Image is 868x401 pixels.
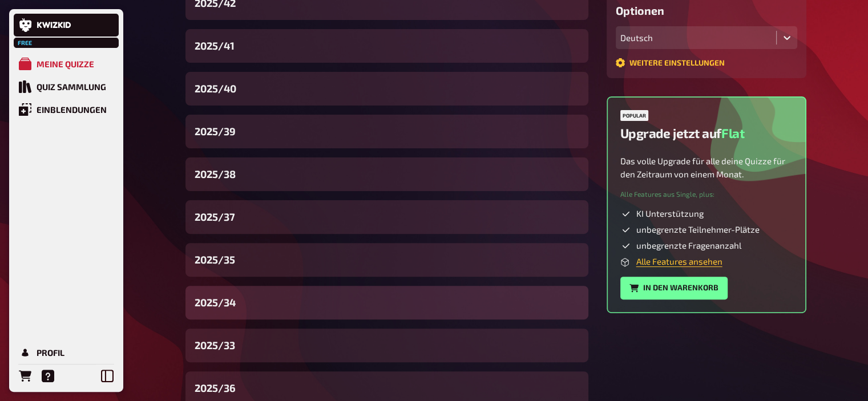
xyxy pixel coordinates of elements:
[620,155,793,180] p: Das volle Upgrade für alle deine Quizze für den Zeitraum von einem Monat.
[616,58,725,67] button: Weitere Einstellungen
[195,124,236,139] span: 2025/39
[14,98,119,121] a: Einblendungen
[195,295,236,310] span: 2025/34
[620,125,745,141] h2: Upgrade jetzt auf
[185,72,588,106] a: 2025/40
[185,29,588,63] a: 2025/41
[195,81,236,96] span: 2025/40
[14,75,119,98] a: Quiz Sammlung
[636,224,760,236] span: unbegrenzte Teilnehmer-Plätze
[185,157,588,191] a: 2025/38
[37,82,106,92] div: Quiz Sammlung
[14,52,119,75] a: Meine Quizze
[185,115,588,148] a: 2025/39
[195,38,235,54] span: 2025/41
[616,4,797,17] h3: Optionen
[195,209,235,225] span: 2025/37
[14,341,119,364] a: Profil
[620,33,772,43] div: Deutsch
[195,338,235,353] span: 2025/33
[37,104,107,115] div: Einblendungen
[37,347,64,358] div: Profil
[15,39,35,46] span: Free
[195,167,236,182] span: 2025/38
[636,208,704,220] span: KI Unterstützung
[636,240,741,252] span: unbegrenzte Fragenanzahl
[195,252,235,268] span: 2025/35
[185,200,588,234] a: 2025/37
[616,59,725,69] a: Weitere Einstellungen
[185,286,588,319] a: 2025/34
[185,329,588,362] a: 2025/33
[620,110,648,121] div: Popular
[620,277,728,299] button: In den Warenkorb
[37,59,94,69] div: Meine Quizze
[185,243,588,277] a: 2025/35
[14,364,37,387] a: Bestellungen
[37,364,59,387] a: Hilfe
[636,256,722,266] a: Alle Features ansehen
[620,189,714,199] small: Alle Features aus Single, plus :
[721,125,744,141] span: Flat
[195,380,236,396] span: 2025/36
